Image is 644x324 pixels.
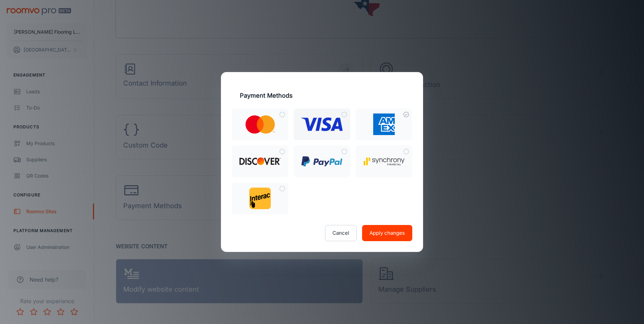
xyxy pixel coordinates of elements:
h2: Payment Methods [232,83,412,108]
img: paypal [301,156,343,166]
img: mastercard [246,115,275,134]
button: Cancel [325,225,357,241]
img: american_express [373,114,395,135]
img: synchrony [363,158,405,165]
img: discover [239,158,281,165]
img: visa [301,118,343,131]
button: Apply changes [362,225,412,241]
img: interac [249,188,271,209]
